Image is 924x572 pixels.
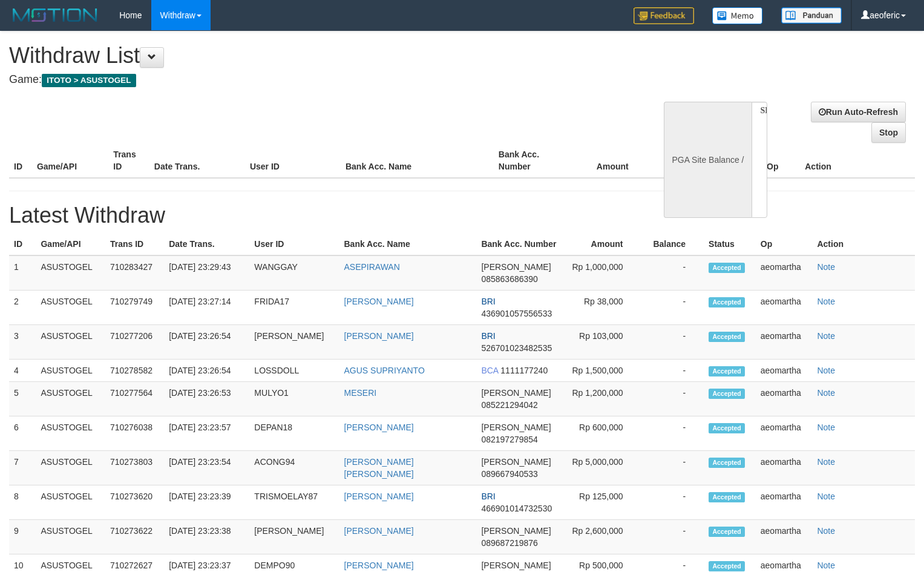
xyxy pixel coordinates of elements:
[105,233,164,255] th: Trans ID
[164,382,249,416] td: [DATE] 23:26:53
[570,143,646,178] th: Amount
[249,360,339,382] td: LOSSDOLL
[641,382,704,416] td: -
[817,388,835,398] a: Note
[249,291,339,325] td: FRIDA17
[481,435,537,444] span: 082197279854
[817,331,835,341] a: Note
[704,233,756,255] th: Status
[781,7,842,24] img: panduan.png
[756,255,813,291] td: aeomartha
[762,143,800,178] th: Op
[9,360,36,382] td: 4
[9,451,36,485] td: 7
[481,560,551,570] span: [PERSON_NAME]
[756,382,813,416] td: aeomartha
[567,485,641,520] td: Rp 125,000
[709,527,745,537] span: Accepted
[9,416,36,451] td: 6
[9,44,604,68] h1: Withdraw List
[641,451,704,485] td: -
[9,6,101,24] img: MOTION_logo.png
[481,422,551,432] span: [PERSON_NAME]
[481,491,495,501] span: BRI
[567,255,641,291] td: Rp 1,000,000
[481,331,495,341] span: BRI
[164,255,249,291] td: [DATE] 23:29:43
[164,325,249,360] td: [DATE] 23:26:54
[42,74,136,87] span: ITOTO > ASUSTOGEL
[344,560,414,570] a: [PERSON_NAME]
[344,388,377,398] a: MESERI
[32,143,108,178] th: Game/API
[105,485,164,520] td: 710273620
[481,343,552,353] span: 526701023482535
[756,485,813,520] td: aeomartha
[341,143,494,178] th: Bank Acc. Name
[481,262,551,272] span: [PERSON_NAME]
[567,360,641,382] td: Rp 1,500,000
[481,538,537,548] span: 089687219876
[712,7,763,24] img: Button%20Memo.svg
[476,233,567,255] th: Bank Acc. Number
[36,416,105,451] td: ASUSTOGEL
[756,325,813,360] td: aeomartha
[164,291,249,325] td: [DATE] 23:27:14
[481,274,537,284] span: 085863686390
[641,520,704,554] td: -
[9,74,604,86] h4: Game:
[344,297,414,306] a: [PERSON_NAME]
[339,233,477,255] th: Bank Acc. Name
[36,382,105,416] td: ASUSTOGEL
[9,143,32,178] th: ID
[249,382,339,416] td: MULYO1
[36,325,105,360] td: ASUSTOGEL
[164,360,249,382] td: [DATE] 23:26:54
[105,520,164,554] td: 710273622
[481,457,551,467] span: [PERSON_NAME]
[817,457,835,467] a: Note
[567,382,641,416] td: Rp 1,200,000
[36,255,105,291] td: ASUSTOGEL
[105,360,164,382] td: 710278582
[481,469,537,479] span: 089667940533
[481,309,552,318] span: 436901057556533
[641,485,704,520] td: -
[817,262,835,272] a: Note
[105,325,164,360] td: 710277206
[481,526,551,536] span: [PERSON_NAME]
[817,560,835,570] a: Note
[647,143,717,178] th: Balance
[36,291,105,325] td: ASUSTOGEL
[164,520,249,554] td: [DATE] 23:23:38
[481,504,552,513] span: 466901014732530
[344,457,414,479] a: [PERSON_NAME] [PERSON_NAME]
[756,520,813,554] td: aeomartha
[812,233,915,255] th: Action
[641,360,704,382] td: -
[105,291,164,325] td: 710279749
[709,297,745,307] span: Accepted
[108,143,149,178] th: Trans ID
[164,485,249,520] td: [DATE] 23:23:39
[709,263,745,273] span: Accepted
[9,485,36,520] td: 8
[709,423,745,433] span: Accepted
[36,360,105,382] td: ASUSTOGEL
[709,492,745,502] span: Accepted
[164,233,249,255] th: Date Trans.
[641,325,704,360] td: -
[344,331,414,341] a: [PERSON_NAME]
[9,233,36,255] th: ID
[164,451,249,485] td: [DATE] 23:23:54
[249,325,339,360] td: [PERSON_NAME]
[249,233,339,255] th: User ID
[817,526,835,536] a: Note
[164,416,249,451] td: [DATE] 23:23:57
[634,7,694,24] img: Feedback.jpg
[567,451,641,485] td: Rp 5,000,000
[641,416,704,451] td: -
[36,520,105,554] td: ASUSTOGEL
[9,255,36,291] td: 1
[811,102,906,122] a: Run Auto-Refresh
